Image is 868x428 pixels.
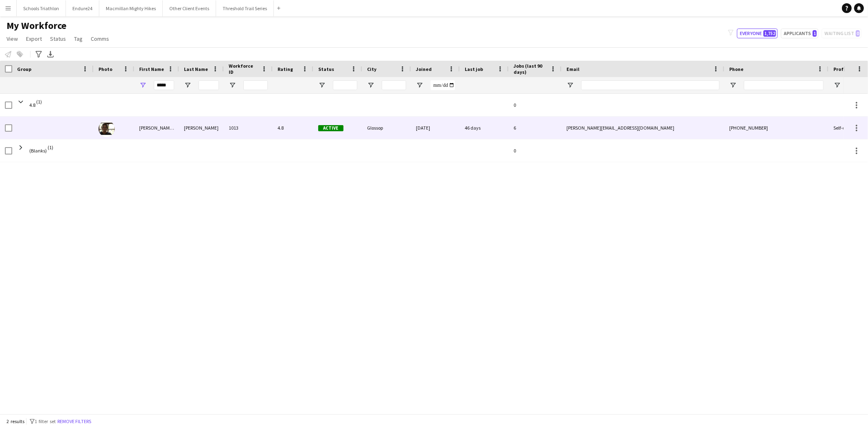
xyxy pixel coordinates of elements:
[833,82,841,89] button: Open Filter Menu
[47,33,69,44] a: Status
[216,0,274,16] button: Threshold Trail Series
[139,82,146,89] button: Open Filter Menu
[34,49,44,59] app-action-btn: Advanced filters
[35,418,56,424] span: 1 filter set
[318,82,326,89] button: Open Filter Menu
[273,117,313,139] div: 4.8
[87,33,112,44] a: Comms
[581,80,719,90] input: Email Filter Input
[154,80,174,90] input: First Name Filter Input
[744,80,824,90] input: Phone Filter Input
[509,139,562,162] div: 0
[367,66,376,72] span: City
[7,35,18,42] span: View
[56,417,93,426] button: Remove filters
[163,0,216,16] button: Other Client Events
[99,0,163,16] button: Macmillan Mighty Hikes
[562,117,724,139] div: [PERSON_NAME][EMAIL_ADDRESS][DOMAIN_NAME]
[416,66,432,72] span: Joined
[26,35,42,42] span: Export
[184,66,208,72] span: Last Name
[134,117,179,139] div: [PERSON_NAME] [PERSON_NAME]
[91,35,109,42] span: Comms
[229,82,236,89] button: Open Filter Menu
[763,30,776,37] span: 1,752
[3,33,21,44] a: View
[416,82,423,89] button: Open Filter Menu
[199,80,219,90] input: Last Name Filter Input
[729,82,737,89] button: Open Filter Menu
[179,117,224,139] div: [PERSON_NAME]
[46,49,55,59] app-action-btn: Export XLSX
[460,117,509,139] div: 46 days
[729,66,743,72] span: Phone
[7,20,66,32] span: My Workforce
[243,80,268,90] input: Workforce ID Filter Input
[23,33,45,44] a: Export
[184,82,191,89] button: Open Filter Menu
[411,117,460,139] div: [DATE]
[813,30,817,37] span: 1
[367,82,374,89] button: Open Filter Menu
[278,66,293,72] span: Rating
[514,63,547,75] span: Jobs (last 90 days)
[781,29,818,38] button: Applicants1
[98,121,115,137] img: Wendy Katrina Magner
[139,66,164,72] span: First Name
[362,117,411,139] div: Glossop
[382,80,406,90] input: City Filter Input
[431,80,455,90] input: Joined Filter Input
[833,66,850,72] span: Profile
[29,94,35,117] span: 4.8
[318,66,334,72] span: Status
[17,66,31,72] span: Group
[17,0,66,16] button: Schools Triathlon
[333,80,357,90] input: Status Filter Input
[465,66,483,72] span: Last job
[724,117,829,139] div: [PHONE_NUMBER]
[74,35,83,42] span: Tag
[509,94,562,116] div: 0
[509,117,562,139] div: 6
[48,139,53,155] span: (1)
[29,139,47,162] span: (Blanks)
[71,33,86,44] a: Tag
[566,66,579,72] span: Email
[229,63,258,75] span: Workforce ID
[224,117,273,139] div: 1013
[737,29,778,38] button: Everyone1,752
[566,82,574,89] button: Open Filter Menu
[36,94,42,110] span: (1)
[50,35,66,42] span: Status
[66,0,99,16] button: Endure24
[98,66,112,72] span: Photo
[318,125,343,131] span: Active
